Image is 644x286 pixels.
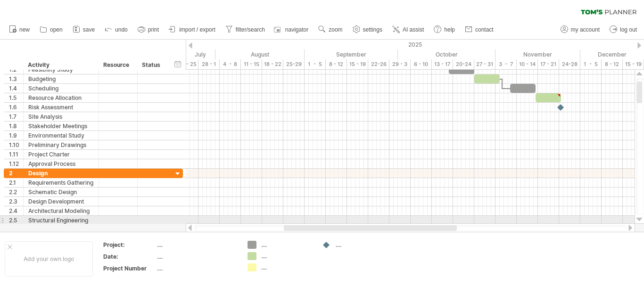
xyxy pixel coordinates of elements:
[83,26,95,33] span: save
[28,93,94,102] div: Resource Allocation
[285,26,308,33] span: navigator
[28,112,94,121] div: Site Analysis
[28,197,94,206] div: Design Development
[157,264,236,272] div: ....
[28,60,93,70] div: Activity
[336,241,387,249] div: ....
[9,103,23,112] div: 1.6
[411,59,432,69] div: 6 - 10
[390,24,427,36] a: AI assist
[462,24,496,36] a: contact
[9,112,23,121] div: 1.7
[102,24,131,36] a: undo
[495,49,580,59] div: November 2025
[103,253,155,261] div: Date:
[262,59,283,69] div: 18 - 22
[620,26,637,33] span: log out
[9,197,23,206] div: 2.3
[28,206,94,215] div: Architectural Modeling
[403,26,424,33] span: AI assist
[329,26,342,33] span: zoom
[28,103,94,112] div: Risk Assessment
[142,60,163,70] div: Status
[363,26,382,33] span: settings
[9,178,23,187] div: 2.1
[28,74,94,83] div: Budgeting
[272,24,311,36] a: navigator
[571,26,600,33] span: my account
[177,59,198,69] div: 21 - 25
[28,178,94,187] div: Requirements Gathering
[148,26,159,33] span: print
[559,59,580,69] div: 24-28
[432,59,453,69] div: 13 - 17
[326,59,347,69] div: 8 - 12
[28,169,94,178] div: Design
[558,24,603,36] a: my account
[37,24,66,36] a: open
[305,59,326,69] div: 1 - 5
[28,216,94,225] div: Structural Engineering
[179,26,215,33] span: import / export
[28,188,94,196] div: Schematic Design
[9,206,23,215] div: 2.4
[223,24,268,36] a: filter/search
[103,60,132,70] div: Resource
[9,140,23,149] div: 1.10
[261,241,313,249] div: ....
[475,26,494,33] span: contact
[9,84,23,93] div: 1.4
[602,59,623,69] div: 8 - 12
[166,24,218,36] a: import / export
[398,49,495,59] div: October 2025
[607,24,640,36] a: log out
[350,24,385,36] a: settings
[517,59,538,69] div: 10 - 14
[115,26,128,33] span: undo
[220,59,241,69] div: 4 - 8
[474,59,495,69] div: 27 - 31
[28,140,94,149] div: Preliminary Drawings
[28,159,94,168] div: Approval Process
[157,253,236,261] div: ....
[9,131,23,140] div: 1.9
[9,122,23,131] div: 1.8
[316,24,345,36] a: zoom
[19,26,30,33] span: new
[70,24,98,36] a: save
[50,26,63,33] span: open
[236,26,265,33] span: filter/search
[347,59,368,69] div: 15 - 19
[28,84,94,93] div: Scheduling
[135,24,162,36] a: print
[9,169,23,178] div: 2
[305,49,398,59] div: September 2025
[28,131,94,140] div: Environmental Study
[215,49,305,59] div: August 2025
[389,59,411,69] div: 29 - 3
[261,263,313,271] div: ....
[444,26,455,33] span: help
[7,24,33,36] a: new
[9,150,23,159] div: 1.11
[28,150,94,159] div: Project Charter
[261,252,313,260] div: ....
[103,241,155,249] div: Project:
[241,59,262,69] div: 11 - 15
[5,241,93,277] div: Add your own logo
[368,59,389,69] div: 22-26
[28,122,94,131] div: Stakeholder Meetings
[283,59,305,69] div: 25-29
[198,59,220,69] div: 28 - 1
[9,188,23,196] div: 2.2
[623,59,644,69] div: 15 - 19
[495,59,517,69] div: 3 - 7
[9,216,23,225] div: 2.5
[431,24,458,36] a: help
[9,74,23,83] div: 1.3
[538,59,559,69] div: 17 - 21
[103,264,155,272] div: Project Number
[453,59,474,69] div: 20-24
[157,241,236,249] div: ....
[9,159,23,168] div: 1.12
